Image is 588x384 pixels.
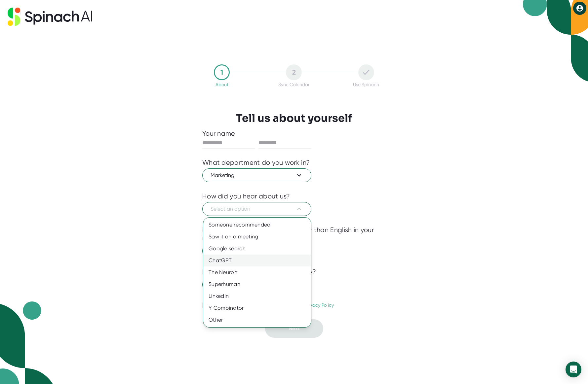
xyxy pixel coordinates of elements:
[203,314,311,326] div: Other
[203,219,311,231] div: Someone recommended
[203,255,311,266] div: ChatGPT
[203,266,311,278] div: The Neuron
[203,278,311,290] div: Superhuman
[203,243,311,255] div: Google search
[203,290,311,302] div: LinkedIn
[203,231,311,243] div: Saw it on a meeting
[203,302,311,314] div: Y Combinator
[566,362,581,377] div: Open Intercom Messenger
